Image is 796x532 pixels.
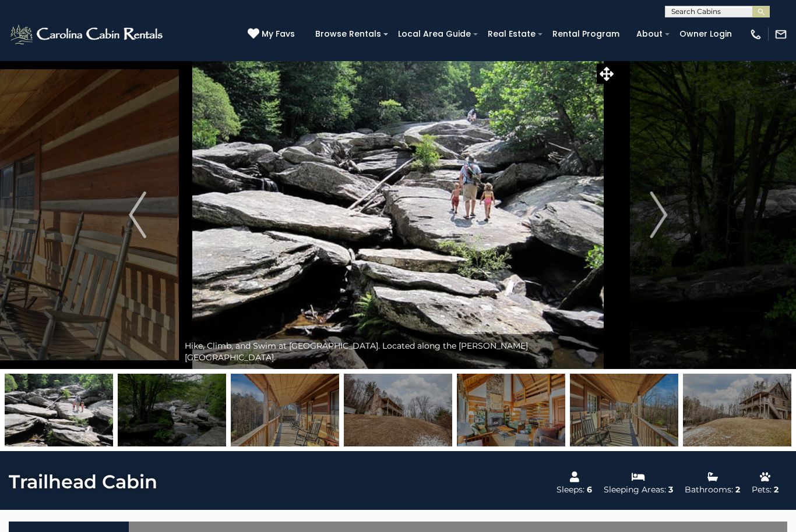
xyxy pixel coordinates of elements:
a: My Favs [248,28,298,41]
img: 163275031 [118,374,226,446]
a: Owner Login [674,25,738,43]
img: arrow [129,191,146,238]
span: My Favs [262,28,295,40]
img: arrow [650,191,667,238]
a: Real Estate [482,25,541,43]
img: 163275025 [5,374,113,446]
img: 163275013 [683,374,791,446]
a: Browse Rentals [309,25,387,43]
button: Next [617,61,700,369]
img: 165564044 [231,374,339,446]
img: 165564016 [457,374,565,446]
a: Rental Program [547,25,625,43]
img: 163275012 [344,374,452,446]
a: About [631,25,668,43]
a: Local Area Guide [392,25,477,43]
button: Previous [96,61,179,369]
img: phone-regular-white.png [749,28,762,41]
img: White-1-2.png [9,23,166,46]
div: Hike, Climb, and Swim at [GEOGRAPHIC_DATA]. Located along the [PERSON_NAME][GEOGRAPHIC_DATA]. [179,334,617,369]
img: mail-regular-white.png [774,28,787,41]
img: 165564042 [570,374,678,446]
